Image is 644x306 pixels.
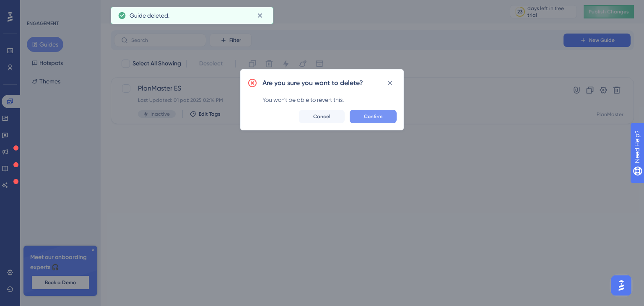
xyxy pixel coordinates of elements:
iframe: UserGuiding AI Assistant Launcher [609,273,634,298]
span: Cancel [313,113,330,120]
h2: Are you sure you want to delete? [262,78,363,88]
span: Guide deleted. [130,10,169,21]
div: You won't be able to revert this. [262,95,397,105]
span: Confirm [364,113,382,120]
span: Need Help? [20,2,52,12]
